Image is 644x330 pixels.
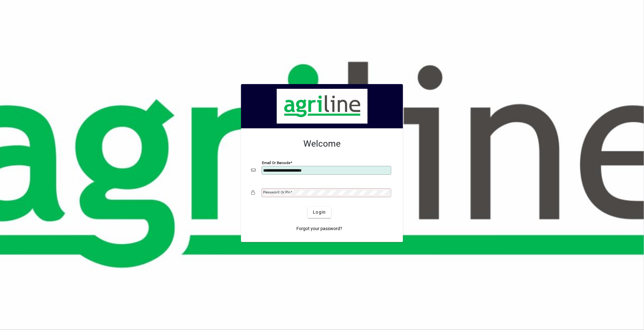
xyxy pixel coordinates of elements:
[297,225,343,232] span: Forgot your password?
[313,209,326,216] span: Login
[251,138,393,149] h2: Welcome
[263,190,290,194] mat-label: Password or Pin
[262,160,290,165] mat-label: Email or Barcode
[308,207,331,218] button: Login
[294,223,345,235] a: Forgot your password?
